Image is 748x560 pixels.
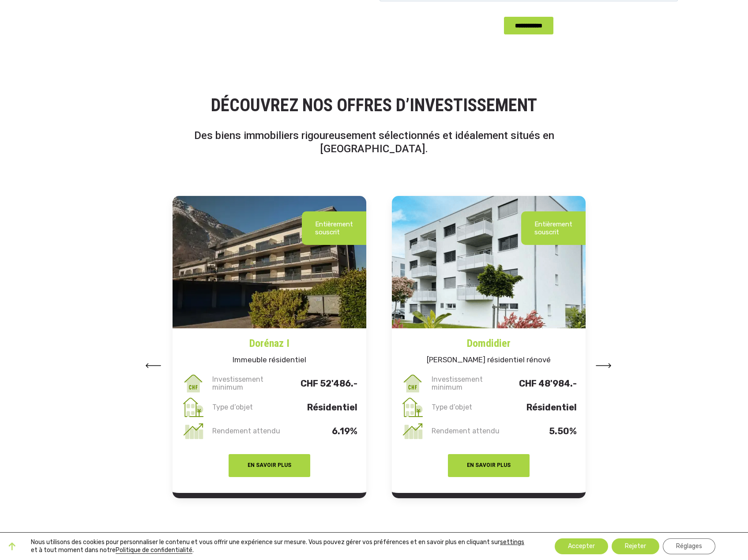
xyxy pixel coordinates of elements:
a: Politique de confidentialité [116,546,192,554]
p: Entièrement souscrit [534,220,572,236]
img: type [401,395,425,419]
button: settings [500,538,524,546]
p: Investissement minimum [430,376,503,391]
img: invest_min [401,372,425,395]
img: domdidier3 [392,196,586,328]
img: type [181,395,205,419]
span: Des biens immobiliers rigoureusement sélectionnés et idéalement situés en [GEOGRAPHIC_DATA]. [194,129,554,155]
a: EN SAVOIR PLUS [448,459,530,469]
p: Résidentiel [284,403,357,411]
img: rendement [181,419,205,443]
button: Accepter [555,538,608,554]
p: Type d’objet [210,403,284,411]
p: Résidentiel [504,403,577,411]
button: EN SAVOIR PLUS [229,454,310,477]
img: rendement [401,419,425,443]
p: CHF 52'486.- [284,380,357,387]
a: Domdidier [392,328,586,351]
h5: Immeuble résidentiel [173,351,366,372]
a: EN SAVOIR PLUS [229,459,310,469]
img: invest_min [181,372,205,395]
div: Widget de chat [589,426,748,560]
img: Dorenaz I [173,196,366,328]
strong: DÉCOUVREZ NOS OFFRES D’INVESTISSEMENT [211,95,537,116]
p: Nous utilisons des cookies pour personnaliser le contenu et vous offrir une expérience sur mesure... [31,538,530,554]
img: arrow-left [596,363,612,368]
p: Rendement attendu [430,427,503,435]
p: Entièrement souscrit [315,220,353,236]
a: Dorénaz I [173,328,366,351]
p: CHF 48'984.- [504,380,577,387]
p: 5.50% [504,427,577,435]
img: arrow-left [145,363,161,368]
h5: [PERSON_NAME] résidentiel rénové [392,351,586,372]
p: Rendement attendu [210,427,284,435]
p: Type d’objet [430,403,503,411]
button: EN SAVOIR PLUS [448,454,530,477]
iframe: Chat Widget [589,426,748,560]
p: 6.19% [284,427,357,435]
p: Investissement minimum [210,376,284,391]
